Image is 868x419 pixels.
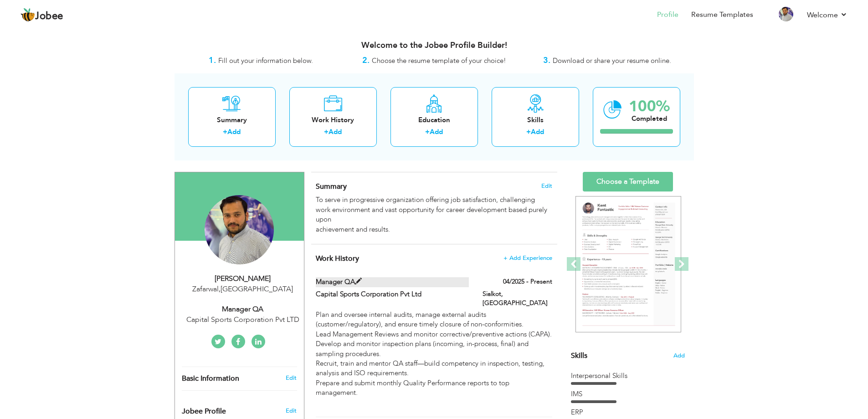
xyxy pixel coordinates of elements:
span: Fill out your information below. [218,56,313,65]
span: Add [673,352,685,360]
span: Work History [316,253,359,264]
div: Completed [629,114,670,124]
a: Add [531,127,544,136]
div: Interpersonal Skills [571,371,685,381]
div: Skills [499,115,572,125]
label: + [526,127,531,137]
span: Choose the resume template of your choice! [372,56,506,65]
a: Resume Templates [691,10,753,20]
img: Usman Ali [205,195,274,264]
strong: 2. [362,55,370,66]
div: ERP [571,408,685,417]
span: + Add Experience [503,255,552,261]
a: Edit [286,374,297,382]
span: Download or share your resume online. [553,56,671,65]
label: Sialkot, [GEOGRAPHIC_DATA] [483,290,552,308]
a: Choose a Template [583,172,673,191]
h4: This helps to show the companies you have worked for. [316,254,552,263]
span: Basic Information [182,375,239,383]
strong: 3. [543,55,550,66]
div: 100% [629,99,670,114]
h3: Welcome to the Jobee Profile Builder! [175,41,694,50]
strong: 1. [209,55,216,66]
a: Add [329,127,342,136]
span: Edit [286,407,297,415]
a: Profile [657,10,678,20]
span: Edit [541,183,552,189]
div: Summary [195,115,268,125]
span: Jobee Profile [182,408,226,416]
h4: Adding a summary is a quick and easy way to highlight your experience and interests. [316,182,552,191]
span: Summary [316,181,347,191]
a: Add [430,127,443,136]
div: To serve in progressive organization offering job satisfaction, challenging work environment and ... [316,195,552,234]
div: Plan and oversee internal audits, manage external audits (customer/regulatory), and ensure timely... [316,310,552,408]
a: Welcome [807,10,847,21]
label: + [324,127,329,137]
img: jobee.io [21,8,35,22]
a: Jobee [21,8,63,22]
div: Manager QA [182,304,304,315]
label: Manager QA [316,277,469,287]
a: Add [227,127,241,136]
img: Profile Img [779,7,793,21]
span: Jobee [35,11,63,21]
span: Skills [571,351,587,361]
div: [PERSON_NAME] [182,274,304,284]
div: Zafarwal [GEOGRAPHIC_DATA] [182,284,304,295]
label: Capital Sports Corporation Pvt Ltd [316,290,469,299]
div: Education [398,115,471,125]
span: , [219,284,221,294]
label: + [223,127,227,137]
div: IMS [571,389,685,399]
label: + [425,127,430,137]
label: 04/2025 - Present [503,277,552,286]
div: Capital Sports Corporation Pvt LTD [182,315,304,325]
div: Work History [297,115,370,125]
